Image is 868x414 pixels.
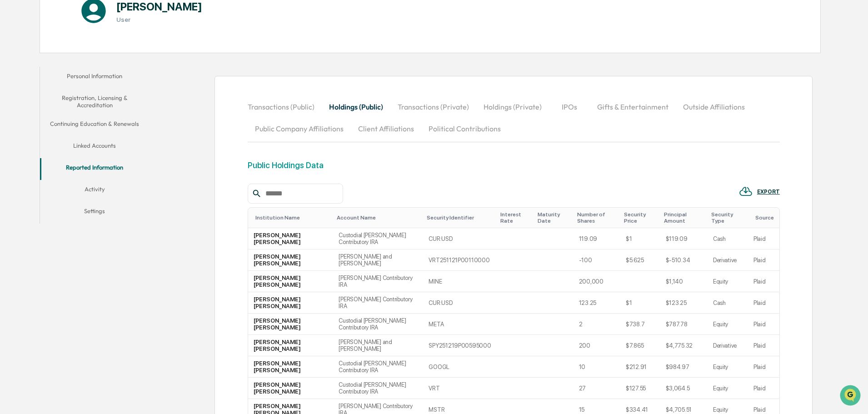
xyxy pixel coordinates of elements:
td: [PERSON_NAME] [PERSON_NAME] [248,356,334,378]
button: Settings [40,202,149,224]
div: secondary tabs example [248,96,780,140]
td: GOOGL [423,356,496,378]
td: 200 [574,335,620,356]
td: 10 [574,356,620,378]
td: $7.865 [620,335,660,356]
div: 🔎 [9,133,16,140]
button: Holdings (Private) [476,96,549,118]
a: Powered byPylon [64,154,110,161]
span: Preclearance [18,115,59,124]
div: Toggle SortBy [337,214,419,221]
div: Toggle SortBy [427,214,493,221]
button: IPOs [549,96,590,118]
span: Attestations [75,115,113,124]
div: Toggle SortBy [255,214,330,221]
td: $119.09 [660,228,708,249]
td: 200,000 [574,271,620,292]
div: Toggle SortBy [664,211,704,224]
button: Holdings (Public) [322,96,390,118]
td: MINE [423,271,496,292]
td: $738.7 [620,314,660,335]
div: 🗄️ [66,115,73,123]
td: META [423,314,496,335]
div: Toggle SortBy [538,211,569,224]
td: $127.55 [620,378,660,399]
div: Toggle SortBy [500,211,531,224]
td: VRT251121P00110000 [423,249,496,271]
div: Toggle SortBy [577,211,617,224]
td: VRT [423,378,496,399]
button: Activity [40,180,149,202]
div: EXPORT [757,189,780,195]
td: 2 [574,314,620,335]
td: Cash [708,228,748,249]
td: [PERSON_NAME] and [PERSON_NAME] [333,335,423,356]
td: Plaid [748,292,779,314]
td: $123.25 [660,292,708,314]
td: Custodial [PERSON_NAME] Contributory IRA [333,228,423,249]
td: SPY251219P00595000 [423,335,496,356]
div: Toggle SortBy [755,214,776,221]
td: Plaid [748,249,779,271]
td: [PERSON_NAME] [PERSON_NAME] [248,228,334,249]
div: We're available if you need us! [31,79,115,86]
button: Transactions (Public) [248,96,322,118]
button: Registration, Licensing & Accreditation [40,89,149,115]
div: Start new chat [31,70,149,79]
td: Plaid [748,228,779,249]
td: Equity [708,378,748,399]
p: How can we help? [9,19,165,34]
span: Data Lookup [18,132,57,141]
button: Linked Accounts [40,136,149,158]
td: $212.91 [620,356,660,378]
td: [PERSON_NAME] and [PERSON_NAME] [333,249,423,271]
td: $984.97 [660,356,708,378]
td: Equity [708,356,748,378]
div: Toggle SortBy [624,211,657,224]
td: [PERSON_NAME] [PERSON_NAME] [248,292,334,314]
td: Plaid [748,356,779,378]
td: $3,064.5 [660,378,708,399]
td: Cash [708,292,748,314]
td: $787.78 [660,314,708,335]
div: Public Holdings Data [248,160,324,170]
td: $1,140 [660,271,708,292]
h3: User [116,16,202,23]
button: Political Contributions [421,118,508,140]
button: Gifts & Entertainment [590,96,676,118]
td: Plaid [748,335,779,356]
button: Start new chat [155,72,165,83]
td: Equity [708,271,748,292]
td: 123.25 [574,292,620,314]
span: Pylon [90,154,110,161]
td: [PERSON_NAME] [PERSON_NAME] [248,314,334,335]
button: Client Affiliations [351,118,421,140]
td: Plaid [748,378,779,399]
img: 1746055101610-c473b297-6a78-478c-a979-82029cc54cd1 [9,70,25,86]
td: Derivative [708,249,748,271]
td: -100 [574,249,620,271]
td: CUR:USD [423,228,496,249]
td: Custodial [PERSON_NAME] Contributory IRA [333,314,423,335]
div: 🖐️ [9,115,16,123]
button: Reported Information [40,158,149,180]
td: $1 [620,228,660,249]
button: Outside Affiliations [676,96,752,118]
td: [PERSON_NAME] [PERSON_NAME] [248,249,334,271]
a: 🖐️Preclearance [5,111,62,127]
button: Transactions (Private) [390,96,476,118]
td: $-510.34 [660,249,708,271]
button: Continuing Education & Renewals [40,115,149,136]
td: [PERSON_NAME] [PERSON_NAME] [248,335,334,356]
td: [PERSON_NAME] [PERSON_NAME] [248,271,334,292]
div: secondary tabs example [40,67,149,224]
td: [PERSON_NAME] [PERSON_NAME] [248,378,334,399]
a: 🔎Data Lookup [5,128,61,145]
div: Toggle SortBy [711,211,744,224]
td: Derivative [708,335,748,356]
a: 🗄️Attestations [62,111,116,127]
button: Public Company Affiliations [248,118,351,140]
td: 27 [574,378,620,399]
